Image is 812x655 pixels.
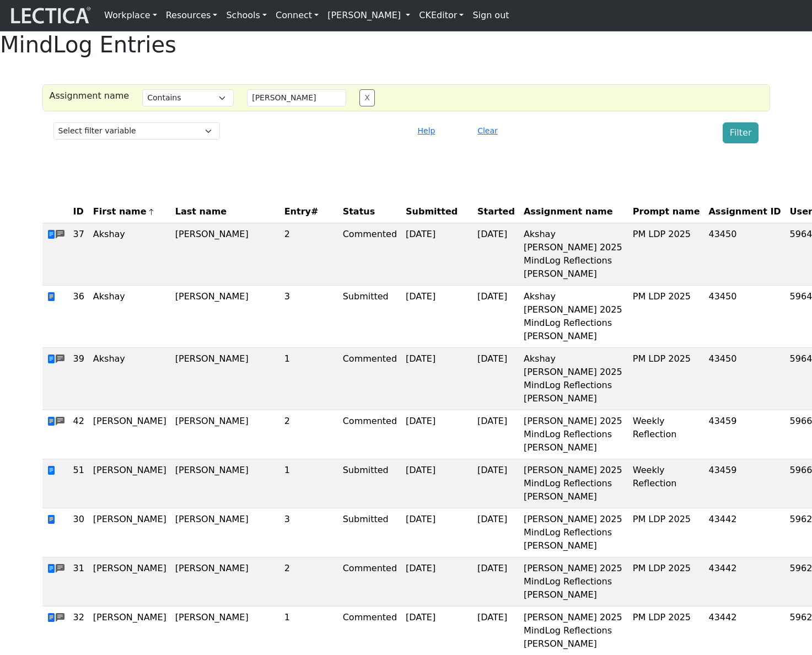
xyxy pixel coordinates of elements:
span: view [47,563,56,574]
span: Assignment name [524,205,613,218]
td: 42 [69,410,89,459]
td: PM LDP 2025 [628,557,705,606]
td: Commented [338,348,401,410]
td: 2 [280,410,338,459]
td: [DATE] [401,508,473,557]
td: [PERSON_NAME] 2025 MindLog Reflections [PERSON_NAME] [519,508,628,557]
span: Submitted [406,205,458,218]
span: comments [56,415,64,428]
a: CKEditor [415,4,468,26]
td: [PERSON_NAME] 2025 MindLog Reflections [PERSON_NAME] [519,557,628,606]
button: X [359,89,375,106]
td: [DATE] [473,459,519,508]
td: [PERSON_NAME] [89,557,171,606]
td: [PERSON_NAME] [171,286,280,348]
td: [PERSON_NAME] 2025 MindLog Reflections [PERSON_NAME] [519,459,628,508]
td: 1 [280,348,338,410]
span: First name [93,205,155,218]
td: Akshay [89,348,171,410]
td: 1 [280,459,338,508]
td: Submitted [338,459,401,508]
th: Last name [171,201,280,223]
td: 39 [69,348,89,410]
span: comments [56,353,64,366]
td: Akshay [89,223,171,286]
button: Clear [472,122,503,139]
td: [DATE] [401,410,473,459]
td: 2 [280,557,338,606]
td: [DATE] [401,459,473,508]
td: [PERSON_NAME] 2025 MindLog Reflections [PERSON_NAME] [519,410,628,459]
td: 43459 [704,459,785,508]
td: PM LDP 2025 [628,348,705,410]
th: Started [473,201,519,223]
a: Schools [222,4,271,26]
td: [DATE] [473,557,519,606]
button: Filter [723,122,759,143]
span: view [47,416,56,427]
a: Resources [162,4,222,26]
td: PM LDP 2025 [628,508,705,557]
a: Workplace [100,4,162,26]
td: Submitted [338,286,401,348]
button: Help [413,122,440,139]
td: Commented [338,410,401,459]
span: Prompt name [633,205,700,218]
td: Submitted [338,508,401,557]
div: Assignment name [43,89,136,106]
td: [PERSON_NAME] [171,459,280,508]
td: Akshay [PERSON_NAME] 2025 MindLog Reflections [PERSON_NAME] [519,286,628,348]
td: Weekly Reflection [628,459,705,508]
span: view [47,354,56,364]
td: [DATE] [401,286,473,348]
td: Akshay [PERSON_NAME] 2025 MindLog Reflections [PERSON_NAME] [519,348,628,410]
a: Connect [271,4,323,26]
td: [PERSON_NAME] [171,410,280,459]
td: [DATE] [473,223,519,286]
td: 43459 [704,410,785,459]
td: 43450 [704,348,785,410]
td: Akshay [PERSON_NAME] 2025 MindLog Reflections [PERSON_NAME] [519,223,628,286]
td: Commented [338,223,401,286]
td: [PERSON_NAME] [171,348,280,410]
span: comments [56,611,64,625]
td: 3 [280,286,338,348]
span: view [47,465,56,476]
td: Akshay [89,286,171,348]
td: 51 [69,459,89,508]
img: lecticalive [8,5,91,26]
a: Help [413,125,440,136]
td: Commented [338,557,401,606]
span: comments [56,562,64,576]
td: 30 [69,508,89,557]
span: comments [56,228,64,241]
span: Entry# [284,205,334,218]
td: 43442 [704,508,785,557]
span: view [47,292,56,302]
span: view [47,514,56,525]
td: [DATE] [401,223,473,286]
span: ID [73,205,84,218]
td: [PERSON_NAME] [89,459,171,508]
span: view [47,613,56,623]
td: 3 [280,508,338,557]
td: PM LDP 2025 [628,223,705,286]
td: [PERSON_NAME] [89,410,171,459]
input: Value [247,89,346,106]
td: [PERSON_NAME] [171,557,280,606]
td: 43450 [704,286,785,348]
td: 2 [280,223,338,286]
a: [PERSON_NAME] [323,4,415,26]
td: [DATE] [473,348,519,410]
td: [PERSON_NAME] [89,508,171,557]
td: PM LDP 2025 [628,286,705,348]
span: Status [343,205,375,218]
td: [DATE] [473,410,519,459]
td: [DATE] [401,557,473,606]
td: 31 [69,557,89,606]
td: [DATE] [401,348,473,410]
td: [PERSON_NAME] [171,223,280,286]
span: Assignment ID [708,205,781,218]
td: [DATE] [473,286,519,348]
td: [PERSON_NAME] [171,508,280,557]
